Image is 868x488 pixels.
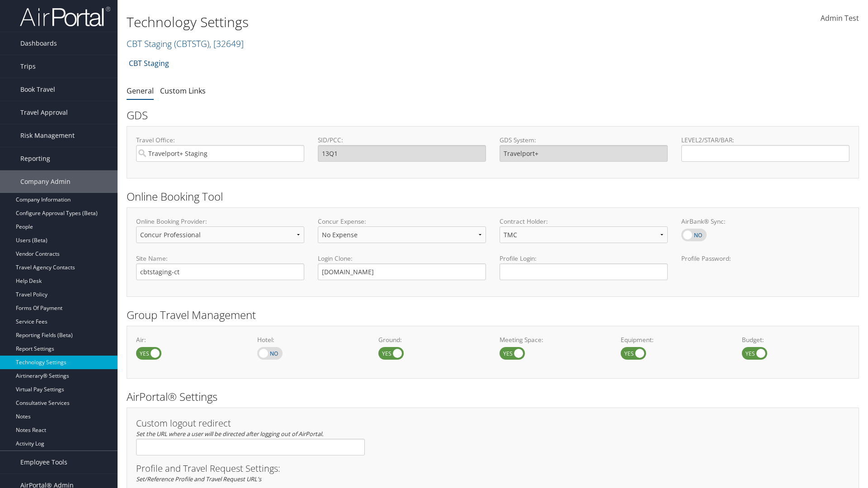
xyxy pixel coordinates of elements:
span: Dashboards [20,32,57,55]
span: , [ 32649 ] [209,38,244,50]
label: Meeting Space: [500,335,607,344]
label: Air: [136,335,244,344]
label: AirBank® Sync: [681,217,849,226]
span: Travel Approval [20,101,68,124]
label: GDS System: [500,136,668,145]
label: Budget: [742,335,849,344]
label: Hotel: [257,335,365,344]
label: Ground: [378,335,486,344]
a: General [127,86,154,96]
h3: Profile and Travel Request Settings: [136,464,849,473]
a: CBT Staging [127,38,244,50]
a: Admin Test [821,5,859,33]
label: Profile Password: [681,254,849,280]
label: Profile Login: [500,254,668,280]
span: Book Travel [20,78,55,101]
h2: Online Booking Tool [127,189,859,204]
label: Site Name: [136,254,304,263]
span: Risk Management [20,124,75,147]
a: Custom Links [160,86,206,96]
em: Set/Reference Profile and Travel Request URL's [136,475,261,483]
label: Travel Office: [136,136,304,145]
label: SID/PCC: [318,136,486,145]
h2: Group Travel Management [127,307,859,323]
h2: GDS [127,108,852,123]
em: Set the URL where a user will be directed after logging out of AirPortal. [136,430,323,438]
h1: Technology Settings [127,13,615,32]
label: Online Booking Provider: [136,217,304,226]
span: Employee Tools [20,451,67,474]
span: Company Admin [20,170,71,193]
label: AirBank® Sync [681,229,707,241]
label: Contract Holder: [500,217,668,226]
label: Login Clone: [318,254,486,263]
input: Profile Login: [500,263,668,280]
label: Concur Expense: [318,217,486,226]
a: CBT Staging [129,54,169,72]
span: Reporting [20,147,50,170]
label: LEVEL2/STAR/BAR: [681,136,849,145]
label: Equipment: [621,335,728,344]
span: Trips [20,55,36,78]
span: ( CBTSTG ) [174,38,209,50]
h3: Custom logout redirect [136,419,365,428]
img: airportal-logo.png [20,6,110,27]
h2: AirPortal® Settings [127,389,859,404]
span: Admin Test [821,13,859,23]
